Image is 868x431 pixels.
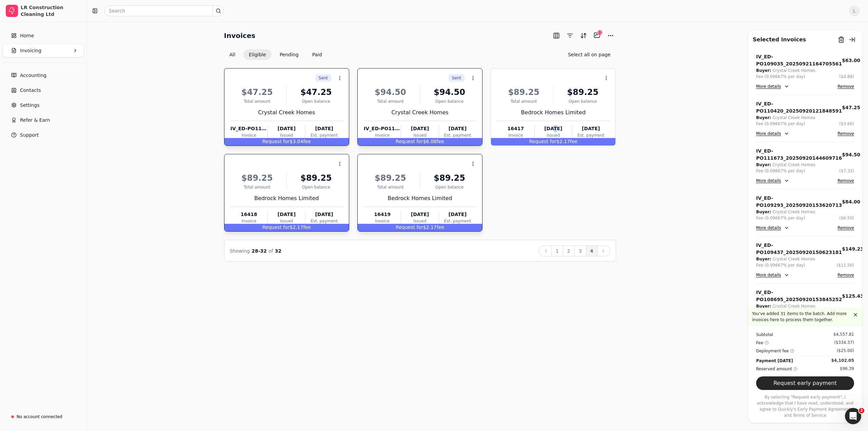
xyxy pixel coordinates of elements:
[756,115,771,121] div: Buyer:
[423,184,476,190] div: Open balance
[756,366,797,372] div: Reserved amount
[439,218,476,224] div: Est. payment
[842,100,860,115] button: $47.25
[401,211,438,218] div: [DATE]
[756,148,842,162] div: IV_ED-PO111673_20250920144609716
[224,49,328,60] div: Invoice filter options
[21,4,81,18] div: LR Construction Cleaning Ltd
[269,248,273,254] span: of
[756,67,771,74] div: Buyer:
[3,29,84,42] a: Home
[230,248,250,254] span: Showing
[358,138,482,145] div: $6.08
[364,86,417,98] div: $94.50
[834,339,854,346] div: ($334.37)
[224,138,349,145] div: $3.04
[859,408,864,413] span: 2
[231,211,268,218] div: 16418
[231,218,268,224] div: Invoice
[275,248,281,254] span: 32
[756,53,842,67] div: IV_ED-PO109035_20250921164705561
[290,172,343,184] div: $89.25
[364,211,401,218] div: 16419
[772,162,815,168] div: Crystal Creek Homes
[268,125,305,132] div: [DATE]
[364,184,417,190] div: Total amount
[231,98,284,104] div: Total amount
[556,98,609,104] div: Open balance
[305,218,342,224] div: Est. payment
[842,148,860,162] button: $94.50
[837,82,854,91] button: Remove
[497,109,609,117] div: Bedrock Homes Limited
[839,121,854,127] button: ($3.66)
[401,218,438,224] div: Issued
[842,151,860,158] div: $94.50
[20,132,39,139] span: Support
[231,172,284,184] div: $89.25
[756,168,805,174] div: Fee (0.09667% per day)
[243,49,272,60] button: Eligible
[231,109,343,117] div: Crystal Creek Homes
[20,32,34,39] span: Home
[268,132,305,138] div: Issued
[756,100,842,115] div: IV_ED-PO110420_20250920121848591
[290,98,343,104] div: Open balance
[423,86,476,98] div: $94.50
[839,215,854,221] button: ($6.50)
[439,132,476,138] div: Est. payment
[570,139,577,144] span: fee
[364,172,417,184] div: $89.25
[753,36,806,44] div: Selected invoices
[772,256,815,262] div: Crystal Creek Homes
[231,194,343,202] div: Bedrock Homes Limited
[592,30,603,41] button: Batch (31)
[756,195,842,209] div: IV_ED-PO109293_20250920153620713
[252,248,267,254] span: 28 - 32
[772,67,815,74] div: Crystal Creek Homes
[837,177,854,185] button: Remove
[305,132,342,138] div: Est. payment
[578,30,589,41] button: Sort
[839,74,854,80] button: ($4.88)
[597,30,603,35] div: 31
[756,82,789,91] button: More details
[262,224,290,230] span: Request for
[305,211,342,218] div: [DATE]
[572,125,609,132] div: [DATE]
[231,86,284,98] div: $47.25
[556,86,609,98] div: $89.25
[772,303,815,309] div: Crystal Creek Homes
[307,49,328,60] button: Paid
[3,83,84,97] a: Contacts
[572,132,609,138] div: Est. payment
[224,49,241,60] button: All
[364,125,401,132] div: IV_ED-PO112711_20250912115632117
[20,102,39,109] span: Settings
[364,109,476,117] div: Crystal Creek Homes
[756,339,769,346] div: Fee
[756,271,789,279] button: More details
[3,98,84,112] a: Settings
[842,246,864,253] div: $149.23
[396,224,423,230] span: Request for
[303,224,311,230] span: fee
[305,125,342,132] div: [DATE]
[20,87,41,94] span: Contacts
[756,74,805,80] div: Fee (0.09667% per day)
[17,414,62,420] div: No account connected
[842,104,860,111] div: $47.25
[837,130,854,138] button: Remove
[756,256,771,262] div: Buyer:
[3,113,84,127] button: Refer & Earn
[290,86,343,98] div: $47.25
[849,5,860,16] span: L
[756,162,771,168] div: Buyer:
[358,224,482,231] div: $2.17
[303,139,311,144] span: fee
[551,246,563,256] button: 1
[842,198,860,205] div: $84.00
[837,271,854,279] button: Remove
